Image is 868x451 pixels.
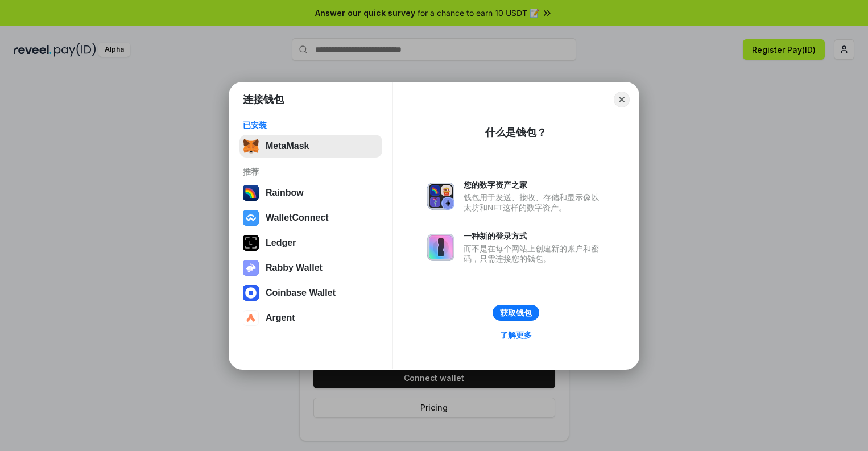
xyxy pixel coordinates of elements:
div: Argent [266,313,295,323]
div: 钱包用于发送、接收、存储和显示像以太坊和NFT这样的数字资产。 [464,192,605,213]
button: Rabby Wallet [239,256,382,279]
div: 您的数字资产之家 [464,180,605,190]
div: 一种新的登录方式 [464,231,605,241]
button: 获取钱包 [493,305,539,321]
img: svg+xml,%3Csvg%20width%3D%2228%22%20height%3D%2228%22%20viewBox%3D%220%200%2028%2028%22%20fill%3D... [243,210,259,226]
div: Rainbow [266,188,304,198]
img: svg+xml,%3Csvg%20fill%3D%22none%22%20height%3D%2233%22%20viewBox%3D%220%200%2035%2033%22%20width%... [243,138,259,154]
button: MetaMask [239,135,382,158]
div: MetaMask [266,141,309,151]
button: WalletConnect [239,206,382,229]
div: WalletConnect [266,213,329,223]
button: Rainbow [239,181,382,204]
a: 了解更多 [493,328,539,342]
img: svg+xml,%3Csvg%20width%3D%2228%22%20height%3D%2228%22%20viewBox%3D%220%200%2028%2028%22%20fill%3D... [243,310,259,326]
img: svg+xml,%3Csvg%20xmlns%3D%22http%3A%2F%2Fwww.w3.org%2F2000%2Fsvg%22%20fill%3D%22none%22%20viewBox... [427,183,454,210]
div: 获取钱包 [500,308,532,318]
img: svg+xml,%3Csvg%20xmlns%3D%22http%3A%2F%2Fwww.w3.org%2F2000%2Fsvg%22%20fill%3D%22none%22%20viewBox... [243,260,259,276]
h1: 连接钱包 [243,93,284,106]
div: 已安装 [243,120,379,130]
button: Coinbase Wallet [239,282,382,304]
button: Argent [239,307,382,329]
img: svg+xml,%3Csvg%20width%3D%2228%22%20height%3D%2228%22%20viewBox%3D%220%200%2028%2028%22%20fill%3D... [243,285,259,301]
div: Ledger [266,238,296,248]
div: 推荐 [243,167,379,177]
img: svg+xml,%3Csvg%20width%3D%22120%22%20height%3D%22120%22%20viewBox%3D%220%200%20120%20120%22%20fil... [243,185,259,201]
button: Close [614,92,630,107]
img: svg+xml,%3Csvg%20xmlns%3D%22http%3A%2F%2Fwww.w3.org%2F2000%2Fsvg%22%20width%3D%2228%22%20height%3... [243,235,259,251]
div: Rabby Wallet [266,263,323,273]
button: Ledger [239,231,382,254]
div: 而不是在每个网站上创建新的账户和密码，只需连接您的钱包。 [464,243,605,264]
img: svg+xml,%3Csvg%20xmlns%3D%22http%3A%2F%2Fwww.w3.org%2F2000%2Fsvg%22%20fill%3D%22none%22%20viewBox... [427,234,454,261]
div: 了解更多 [500,330,532,340]
div: 什么是钱包？ [485,126,547,139]
div: Coinbase Wallet [266,288,336,298]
